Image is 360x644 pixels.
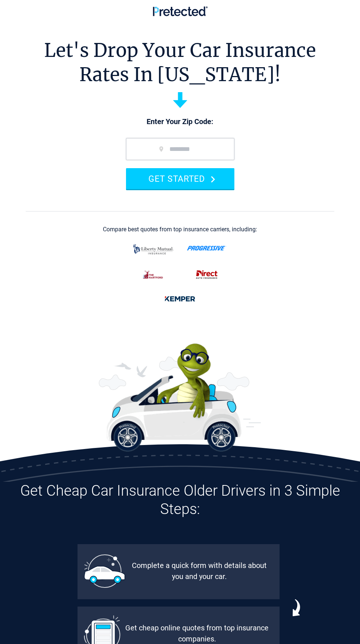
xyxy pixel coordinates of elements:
input: zip code [126,138,234,160]
img: liberty [131,240,176,258]
img: Pretected Logo [153,6,208,16]
img: thehartford [139,267,168,282]
div: Complete a quick form with details about you and your car. [125,560,273,582]
img: progressive [187,246,226,251]
h3: Get Cheap Car Insurance Older Drivers in 3 Simple Steps: [6,482,354,518]
img: Perry the Turtle With a Car [99,343,261,452]
img: direct [192,267,222,282]
div: Compare best quotes from top insurance carriers, including: [103,226,257,233]
img: kemper [161,291,199,307]
button: GET STARTED [126,168,234,189]
img: Pretected Profile [84,554,125,588]
p: Enter Your Zip Code: [119,117,242,127]
h1: Let's Drop Your Car Insurance Rates In [US_STATE]! [44,39,316,87]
